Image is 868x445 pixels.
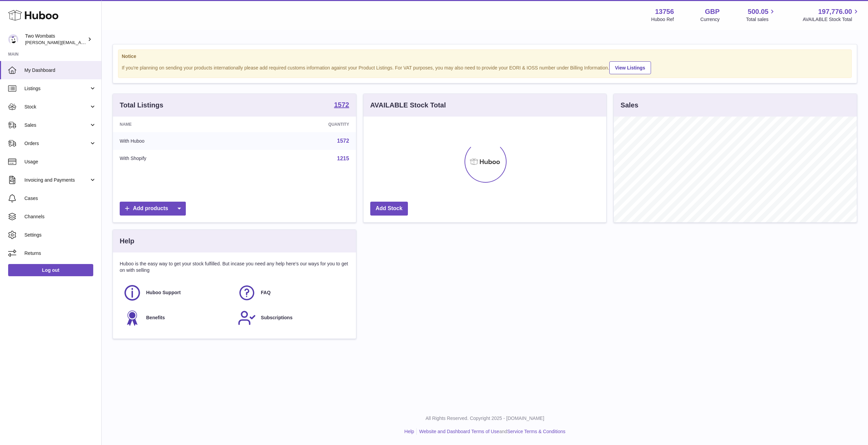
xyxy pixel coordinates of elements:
a: Help [405,429,414,434]
span: Benefits [146,315,165,321]
div: Huboo Ref [651,16,674,23]
a: 1572 [337,138,349,144]
span: Total sales [746,16,776,23]
a: Benefits [123,309,231,327]
span: Stock [24,104,89,110]
a: 500.05 Total sales [746,7,776,23]
a: Add products [120,202,186,216]
div: Currency [701,16,720,23]
a: Log out [8,264,93,276]
span: Sales [24,122,89,128]
strong: 1572 [334,101,349,108]
span: AVAILABLE Stock Total [803,16,860,23]
th: Name [113,117,244,132]
span: Invoicing and Payments [24,177,89,183]
strong: GBP [705,7,719,16]
td: With Shopify [113,150,244,167]
div: If you're planning on sending your products internationally please add required customs informati... [122,60,848,74]
span: Huboo Support [146,289,181,296]
a: View Listings [609,61,651,74]
span: My Dashboard [24,67,96,74]
li: and [417,428,565,435]
strong: 13756 [655,7,674,16]
span: FAQ [261,289,271,296]
span: Usage [24,159,96,165]
p: All Rights Reserved. Copyright 2025 - [DOMAIN_NAME] [107,415,863,422]
a: Subscriptions [238,309,346,327]
span: Subscriptions [261,315,292,321]
a: 1215 [337,156,349,161]
span: Listings [24,85,89,92]
p: Huboo is the easy way to get your stock fulfilled. But incase you need any help here's our ways f... [120,261,349,274]
h3: Sales [620,101,638,110]
span: [PERSON_NAME][EMAIL_ADDRESS][DOMAIN_NAME] [25,40,136,45]
a: 1572 [334,101,349,109]
strong: Notice [122,53,848,60]
h3: AVAILABLE Stock Total [370,101,446,110]
h3: Total Listings [120,101,163,110]
th: Quantity [244,117,356,132]
a: 197,776.00 AVAILABLE Stock Total [803,7,860,23]
a: Service Terms & Conditions [507,429,566,434]
a: Add Stock [370,202,408,216]
img: alan@twowombats.com [8,34,18,44]
td: With Huboo [113,132,244,150]
span: Returns [24,250,96,257]
span: Cases [24,195,96,202]
span: 500.05 [748,7,768,16]
span: 197,776.00 [818,7,852,16]
span: Channels [24,214,96,220]
a: Huboo Support [123,284,231,302]
h3: Help [120,237,134,246]
a: FAQ [238,284,346,302]
a: Website and Dashboard Terms of Use [419,429,499,434]
span: Settings [24,232,96,238]
span: Orders [24,140,89,147]
div: Two Wombats [25,33,86,46]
